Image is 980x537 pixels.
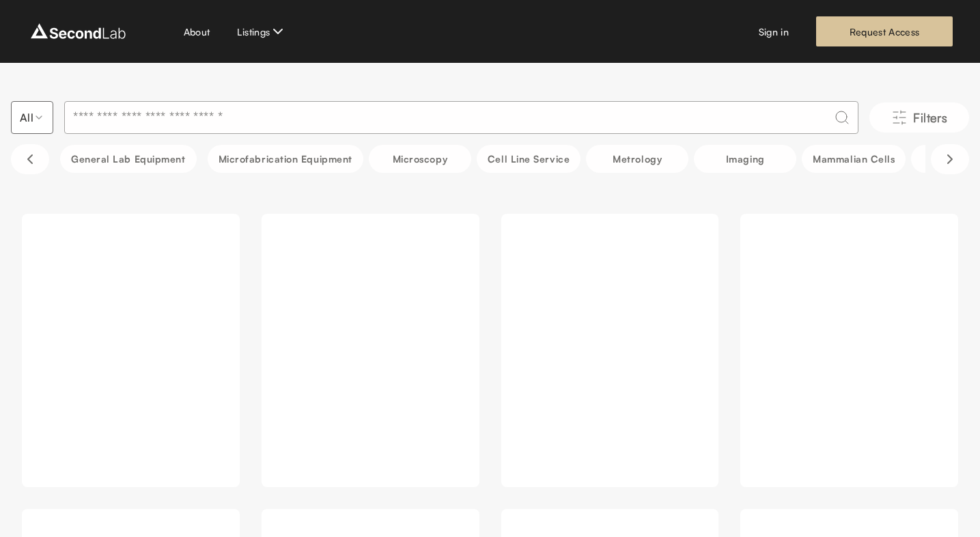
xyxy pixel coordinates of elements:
a: Sign in [759,25,789,39]
a: About [184,25,210,39]
button: Metrology [586,145,688,173]
button: Microfabrication Equipment [208,145,363,173]
button: Imaging [694,145,796,173]
button: Filters [869,102,969,133]
button: Mammalian Cells [802,145,906,173]
button: Microscopy [369,145,471,173]
img: logo [27,20,129,42]
button: Scroll left [11,144,49,174]
button: Listings [237,23,286,40]
button: General Lab equipment [60,145,197,173]
button: Cell line service [477,145,580,173]
a: Request Access [816,16,953,46]
span: Filters [913,108,947,127]
button: Scroll right [931,144,969,174]
button: Select listing type [11,101,53,134]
